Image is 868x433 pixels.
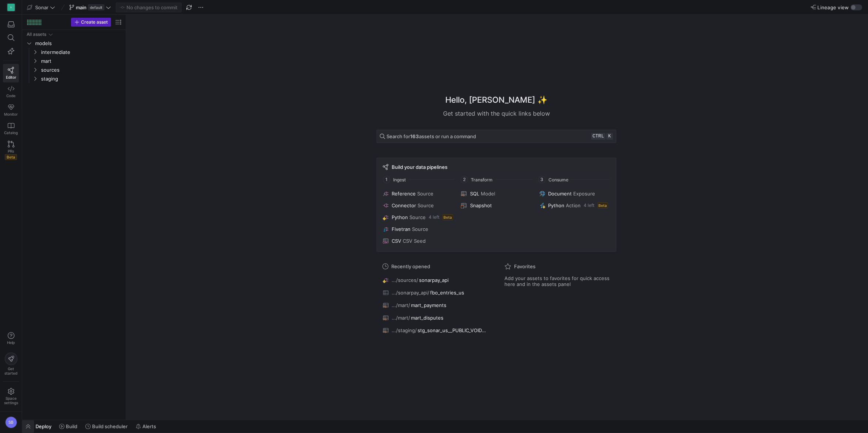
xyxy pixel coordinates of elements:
[391,263,430,269] span: Recently opened
[381,201,455,210] button: ConnectorSource
[92,423,128,429] span: Build scheduler
[419,277,449,283] span: sonarpay_api
[3,138,19,163] a: PRsBeta
[392,327,417,333] span: .../staging/
[418,327,488,333] span: stg_sonar_us__PUBLIC_VOIDED_PAYMENTS
[597,202,608,208] span: Beta
[132,420,159,433] button: Alerts
[459,189,533,198] button: SQLModel
[76,4,87,10] span: main
[445,94,547,106] h1: Hello, [PERSON_NAME] ✨
[418,202,434,208] span: Source
[392,214,408,220] span: Python
[35,4,48,10] span: Sonar
[25,3,57,12] button: Sonar
[392,302,410,308] span: .../mart/
[25,74,123,83] div: Press SPACE to select this row.
[430,290,464,296] span: fbo_entries_us
[392,290,429,296] span: .../sonarpay_api/
[417,191,433,197] span: Source
[3,101,19,119] a: Monitor
[88,4,104,10] span: default
[41,66,122,74] span: sources
[538,189,611,198] button: DocumentExposure
[410,133,419,139] strong: 163
[392,277,418,283] span: .../sources/
[6,75,16,79] span: Editor
[3,385,19,408] a: Spacesettings
[403,238,426,244] span: CSV Seed
[25,30,123,39] div: Press SPACE to select this row.
[35,39,122,48] span: models
[411,315,443,321] span: mart_disputes
[392,226,411,232] span: Fivetran
[3,415,19,430] button: SB
[381,225,455,233] button: FivetranSource
[459,201,533,210] button: Snapshot
[376,130,616,143] button: Search for163assets or run a commandctrlk
[8,149,14,153] span: PRs
[3,1,19,14] a: S
[381,313,490,323] button: .../mart/mart_disputes
[25,48,123,57] div: Press SPACE to select this row.
[3,119,19,138] a: Catalog
[5,154,17,160] span: Beta
[381,213,455,222] button: PythonSource4 leftBeta
[591,133,605,140] kbd: ctrl
[514,263,536,269] span: Favorites
[470,191,479,197] span: SQL
[25,57,123,65] div: Press SPACE to select this row.
[3,350,19,378] button: Getstarted
[36,423,51,429] span: Deploy
[4,366,17,375] span: Get started
[376,109,616,118] div: Get started with the quick links below
[386,133,476,139] span: Search for assets or run a command
[25,65,123,74] div: Press SPACE to select this row.
[27,32,46,37] div: All assets
[81,20,108,25] span: Create asset
[67,3,113,12] button: maindefault
[381,236,455,245] button: CSVCSV Seed
[411,302,446,308] span: mart_payments
[548,191,572,197] span: Document
[412,226,428,232] span: Source
[41,48,122,57] span: intermediate
[25,39,123,48] div: Press SPACE to select this row.
[470,202,492,208] span: Snapshot
[66,423,77,429] span: Build
[7,4,15,11] div: S
[392,191,416,197] span: Reference
[3,82,19,101] a: Code
[392,164,447,170] span: Build your data pipelines
[381,275,490,285] button: .../sources/sonarpay_api
[392,238,401,244] span: CSV
[566,202,581,208] span: Action
[5,416,17,428] div: SB
[381,300,490,310] button: .../mart/mart_payments
[442,214,453,220] span: Beta
[3,64,19,82] a: Editor
[381,189,455,198] button: ReferenceSource
[6,93,16,98] span: Code
[480,191,495,197] span: Model
[429,215,439,220] span: 4 left
[4,130,18,135] span: Catalog
[584,203,594,208] span: 4 left
[606,133,613,140] kbd: k
[41,75,122,83] span: staging
[56,420,81,433] button: Build
[504,275,610,287] span: Add your assets to favorites for quick access here and in the assets panel
[71,18,111,27] button: Create asset
[409,214,426,220] span: Source
[392,315,410,321] span: .../mart/
[4,396,18,405] span: Space settings
[6,340,16,345] span: Help
[381,325,490,335] button: .../staging/stg_sonar_us__PUBLIC_VOIDED_PAYMENTS
[548,202,564,208] span: Python
[381,288,490,297] button: .../sonarpay_api/fbo_entries_us
[817,4,849,10] span: Lineage view
[538,201,611,210] button: PythonAction4 leftBeta
[41,57,122,65] span: mart
[4,112,18,116] span: Monitor
[3,329,19,348] button: Help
